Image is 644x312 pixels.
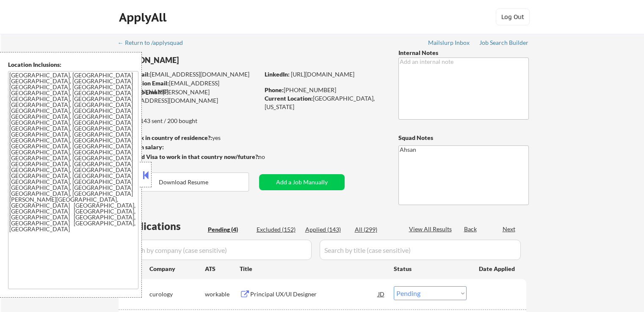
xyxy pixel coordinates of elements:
div: [EMAIL_ADDRESS][DOMAIN_NAME] [119,70,259,79]
div: Mailslurp Inbox [428,40,470,46]
strong: Can work in country of residence?: [118,134,212,141]
strong: LinkedIn: [265,71,290,78]
div: Company [149,265,205,273]
div: no [258,153,282,161]
div: [PERSON_NAME][EMAIL_ADDRESS][DOMAIN_NAME] [119,88,259,104]
div: [PERSON_NAME] [119,55,293,66]
strong: Will need Visa to work in that country now/future?: [119,153,260,160]
div: workable [205,290,240,298]
div: yes [118,134,257,142]
div: Internal Notes [398,49,529,57]
div: Title [240,265,386,273]
strong: Current Location: [265,95,313,102]
div: ApplyAll [119,10,169,25]
div: ← Return to /applysquad [118,40,191,46]
a: ← Return to /applysquad [118,39,191,48]
div: [EMAIL_ADDRESS][DOMAIN_NAME] [119,79,259,96]
div: Applied (143) [305,225,348,234]
div: JD [377,286,386,301]
div: 143 sent / 200 bought [118,117,259,125]
div: Date Applied [479,265,516,273]
button: Log Out [496,8,530,25]
button: Add a Job Manually [259,174,345,190]
div: Squad Notes [398,134,529,142]
div: [GEOGRAPHIC_DATA], [US_STATE] [265,94,384,111]
div: View All Results [409,225,454,233]
div: All (299) [355,225,397,234]
div: Excluded (152) [257,225,299,234]
strong: Phone: [265,86,284,93]
div: Back [464,225,478,233]
div: Next [503,225,516,233]
div: curology [149,290,205,298]
input: Search by title (case sensitive) [320,240,521,260]
button: Download Resume [119,172,249,192]
div: Location Inclusions: [8,60,138,69]
div: Job Search Builder [479,40,529,46]
div: Applications [121,221,205,231]
a: Job Search Builder [479,39,529,48]
a: Mailslurp Inbox [428,39,470,48]
input: Search by company (case sensitive) [121,240,312,260]
div: Pending (4) [208,225,250,234]
div: ATS [205,265,240,273]
a: [URL][DOMAIN_NAME] [291,71,354,78]
div: [PHONE_NUMBER] [265,86,384,94]
div: Principal UX/UI Designer [250,290,378,298]
div: Status [394,261,467,276]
